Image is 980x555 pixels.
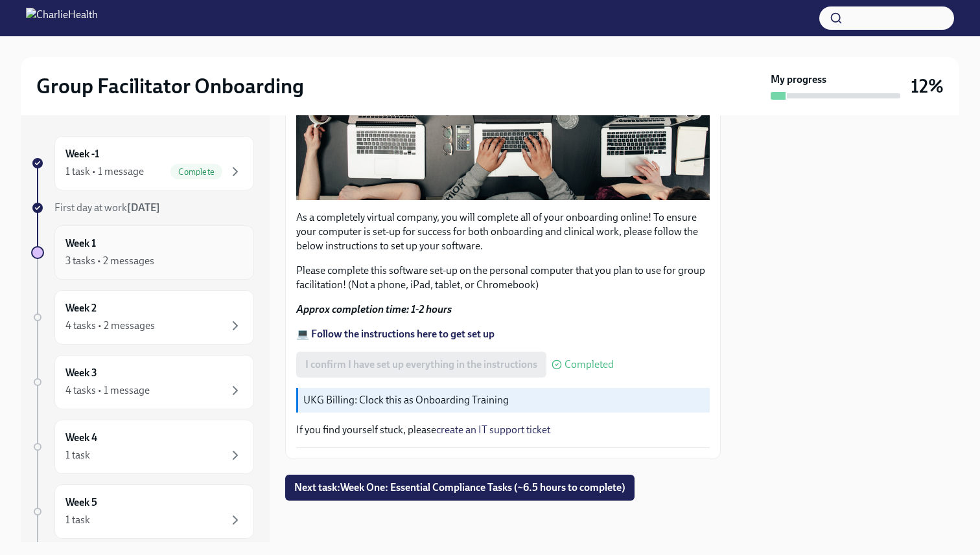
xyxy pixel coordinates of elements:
[65,366,97,380] h6: Week 3
[294,481,625,494] span: Next task : Week One: Essential Compliance Tasks (~6.5 hours to complete)
[65,431,97,445] h6: Week 4
[303,393,705,407] p: UKG Billing: Clock this as Onboarding Training
[31,136,254,190] a: Week -11 task • 1 messageComplete
[31,201,254,215] a: First day at work[DATE]
[31,484,254,539] a: Week 51 task
[65,383,150,398] div: 4 tasks • 1 message
[65,495,97,510] h6: Week 5
[26,8,98,28] img: CharlieHealth
[296,210,710,253] p: As a completely virtual company, you will complete all of your onboarding online! To ensure your ...
[565,359,614,370] span: Completed
[170,167,222,177] span: Complete
[65,254,154,268] div: 3 tasks • 2 messages
[65,301,97,315] h6: Week 2
[296,423,710,437] p: If you find yourself stuck, please
[31,355,254,409] a: Week 34 tasks • 1 message
[436,424,550,436] a: create an IT support ticket
[31,290,254,345] a: Week 24 tasks • 2 messages
[65,164,144,179] div: 1 task • 1 message
[65,236,96,251] h6: Week 1
[911,74,944,98] h3: 12%
[31,225,254,280] a: Week 13 tasks • 2 messages
[296,328,495,340] a: 💻 Follow the instructions here to get set up
[31,420,254,474] a: Week 41 task
[65,319,155,333] div: 4 tasks • 2 messages
[127,201,160,214] strong: [DATE]
[771,73,826,87] strong: My progress
[285,475,635,501] button: Next task:Week One: Essential Compliance Tasks (~6.5 hours to complete)
[296,264,710,292] p: Please complete this software set-up on the personal computer that you plan to use for group faci...
[36,73,304,99] h2: Group Facilitator Onboarding
[54,201,160,214] span: First day at work
[65,513,90,527] div: 1 task
[65,147,99,161] h6: Week -1
[65,448,90,462] div: 1 task
[296,303,452,315] strong: Approx completion time: 1-2 hours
